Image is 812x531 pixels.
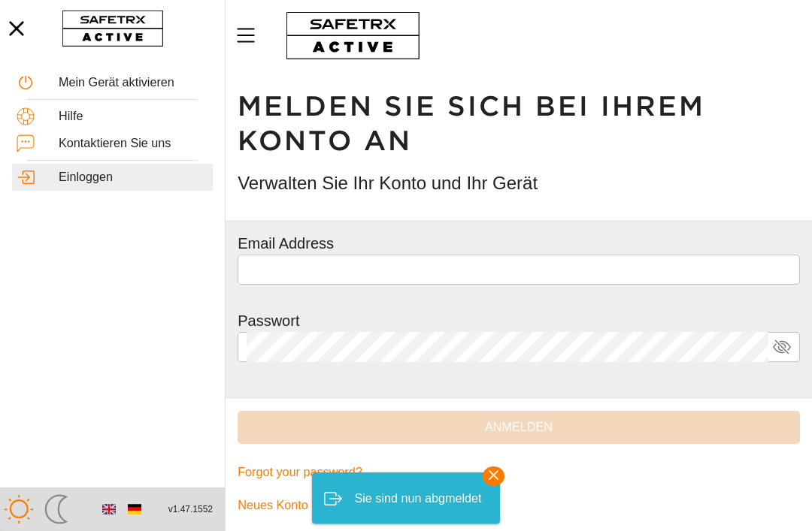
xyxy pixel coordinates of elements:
[238,235,334,252] label: Email Address
[238,170,800,196] h3: Verwalten Sie Ihr Konto und Ihr Gerät
[102,502,116,516] img: en.svg
[233,20,271,51] button: MenÜ
[238,489,800,522] a: Neues Konto eröffnen
[238,495,356,516] span: Neues Konto eröffnen
[238,456,800,489] a: Forgot your password?
[128,502,141,516] img: de.svg
[354,484,481,512] div: Sie sind nun abgmeldet
[250,417,788,438] span: Anmelden
[238,462,362,483] span: Forgot your password?
[59,109,208,123] div: Hilfe
[96,496,122,522] button: English
[159,497,222,522] button: v1.47.1552
[17,134,35,152] img: ContactUs.svg
[238,89,800,158] h1: Melden Sie sich bei Ihrem Konto an
[41,494,71,524] img: ModeDark.svg
[17,107,35,125] img: Help.svg
[4,494,34,524] img: ModeLight.svg
[59,136,208,150] div: Kontaktieren Sie uns
[238,312,299,329] label: Passwort
[122,496,147,522] button: German
[59,75,208,89] div: Mein Gerät aktivieren
[238,411,800,444] button: Anmelden
[168,502,213,517] span: v1.47.1552
[59,170,208,184] div: Einloggen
